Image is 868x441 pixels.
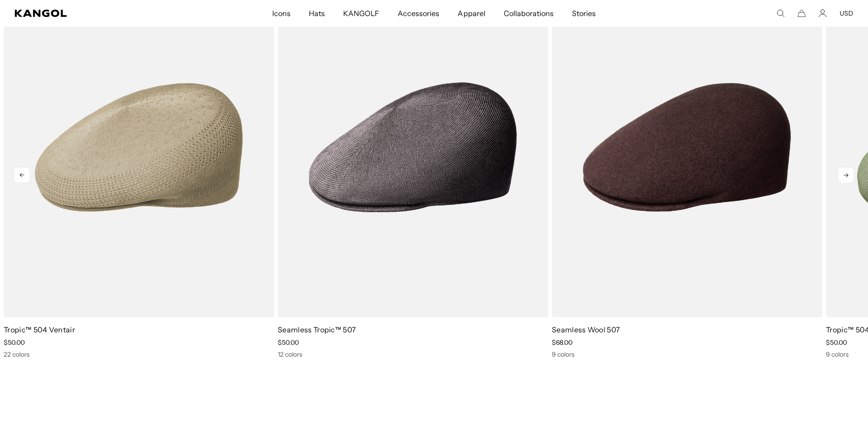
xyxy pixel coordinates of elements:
[4,350,274,358] div: 22 colors
[278,325,356,334] a: Seamless Tropic™ 507
[278,350,548,358] div: 12 colors
[552,338,572,347] span: $68.00
[552,350,822,358] div: 9 colors
[840,9,853,17] button: USD
[4,338,25,347] span: $50.00
[826,338,847,347] span: $50.00
[15,10,180,17] a: Kangol
[278,338,299,347] span: $50.00
[798,9,806,17] button: Cart
[819,9,827,17] a: Account
[776,9,785,17] summary: Search here
[4,325,75,334] a: Tropic™ 504 Ventair
[552,325,620,334] a: Seamless Wool 507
